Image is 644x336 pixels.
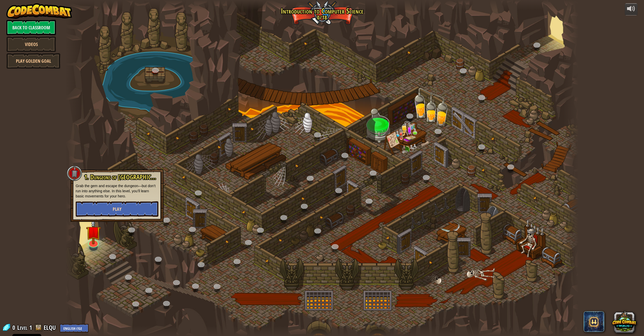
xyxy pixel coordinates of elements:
[12,323,17,332] span: 0
[6,20,56,35] a: Back to Classroom
[17,323,27,332] span: Level
[29,323,32,332] span: 1
[84,173,168,181] span: 1. Dungeons of [GEOGRAPHIC_DATA]
[625,3,638,15] button: Adjust volume
[76,183,158,199] p: Grab the gem and escape the dungeon—but don’t run into anything else. In this level, you’ll learn...
[44,323,57,332] a: ELQU
[6,53,60,69] a: Play Golden Goal
[76,201,158,217] button: Play
[6,3,72,19] img: CodeCombat - Learn how to code by playing a game
[86,219,101,244] img: level-banner-unstarted.png
[6,37,56,52] a: Videos
[113,206,121,212] span: Play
